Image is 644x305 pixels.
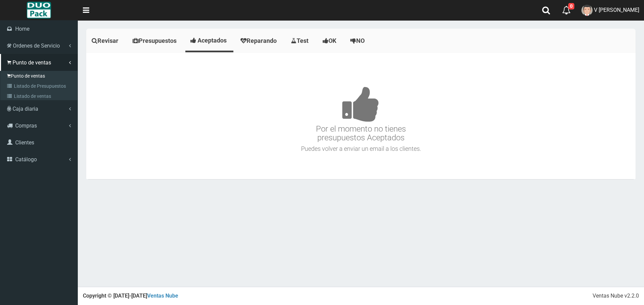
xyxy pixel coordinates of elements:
[593,292,639,300] div: Ventas Nube v2.2.0
[147,293,178,299] a: Ventas Nube
[15,26,29,32] span: Home
[2,71,77,81] a: Punto de ventas
[317,30,343,51] a: OK
[86,30,125,51] a: Revisar
[127,30,184,51] a: Presupuestos
[88,145,634,152] h4: Puedes volver a enviar un email a los clientes.
[83,293,178,299] strong: Copyright © [DATE]-[DATE]
[198,37,227,44] span: Aceptados
[2,81,77,91] a: Listado de Presupuestos
[594,7,639,13] span: V [PERSON_NAME]
[139,37,177,44] span: Presupuestos
[235,30,284,51] a: Reparando
[27,2,51,19] img: Logo grande
[356,37,365,44] span: NO
[285,30,316,51] a: Test
[2,91,77,101] a: Listado de ventas
[15,139,34,146] span: Clientes
[185,30,233,51] a: Aceptados
[13,43,60,49] span: Ordenes de Servicio
[297,37,308,44] span: Test
[328,37,336,44] span: OK
[88,66,634,142] h3: Por el momento no tienes presupuestos Aceptados
[97,37,118,44] span: Revisar
[15,122,37,129] span: Compras
[15,156,37,163] span: Catálogo
[581,5,593,16] img: User Image
[13,106,38,112] span: Caja diaria
[568,3,574,9] span: 0
[345,30,372,51] a: NO
[247,37,277,44] span: Reparando
[13,59,51,66] span: Punto de ventas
